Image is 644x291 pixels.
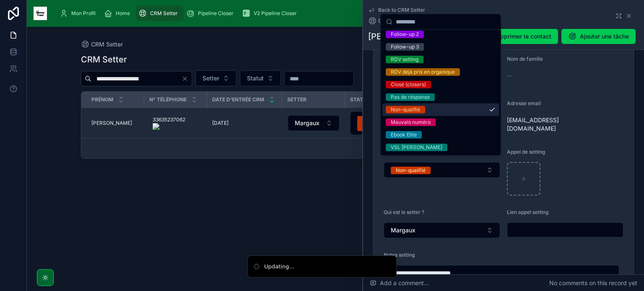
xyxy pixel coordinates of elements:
span: Home [116,10,130,17]
a: 33635237062 [149,113,202,133]
button: Clear [182,75,192,82]
a: Pipeline Closer [184,6,239,21]
span: Supprimer le contact [493,32,551,41]
span: [DATE] [212,120,229,126]
span: Notes setting [384,252,415,258]
span: Setter [287,96,306,103]
a: CRM Setter [136,6,184,21]
span: CRM Setter [150,10,178,17]
div: Updating... [264,263,294,271]
img: App logo [34,7,47,20]
span: Ajouter une tâche [580,32,629,41]
span: CRM Setter [378,17,410,25]
button: Select Button [351,112,405,134]
a: [DATE] [212,120,277,126]
span: Setter [203,74,219,82]
span: Back to CRM Setter [378,7,425,13]
span: -- [507,72,512,80]
span: Add a comment... [370,279,429,287]
h1: CRM Setter [81,54,127,65]
span: Lien appel setting [507,209,548,215]
a: CRM Setter [368,17,410,25]
a: Select Button [287,115,340,131]
div: Ebook Elite [391,131,417,139]
div: scrollable content [54,4,610,23]
a: Select Button [350,111,405,135]
button: Select Button [195,70,236,86]
a: Mon Profil [57,6,101,21]
div: Non-qualifié [391,106,420,113]
span: Appel de setting [507,149,545,155]
span: [PERSON_NAME] [91,120,132,126]
a: Back to CRM Setter [368,7,425,13]
button: Ajouter une tâche [561,29,636,44]
onoff-telecom-ce-phone-number-wrapper: 33635237062 [153,116,185,123]
div: Mauvais numéro [391,118,431,126]
button: Select Button [384,162,500,178]
span: Margaux [391,226,415,234]
div: Closé (closers) [391,81,426,88]
a: [PERSON_NAME] [91,120,139,126]
div: VSL [PERSON_NAME] [391,144,442,151]
span: Pipeline Closer [198,10,234,17]
div: RDV déjà pris en organique [391,68,455,76]
div: Follow-up 2 [391,31,419,38]
span: [EMAIL_ADDRESS][DOMAIN_NAME] [507,116,582,133]
span: Date d'entrée CRM [212,96,264,103]
div: Follow-up 3 [391,43,419,51]
a: V2 Pipeline Closer [239,6,303,21]
span: CRM Setter [91,40,123,49]
button: Select Button [288,115,340,131]
span: Mon Profil [71,10,96,17]
span: Statut du lead [350,96,394,103]
span: Nom de famille [507,56,543,62]
div: RDV setting [391,56,418,63]
span: V2 Pipeline Closer [254,10,297,17]
a: Home [101,6,136,21]
img: actions-icon.png [153,123,185,130]
h1: [PERSON_NAME] [368,31,437,42]
button: Select Button [240,70,281,86]
span: Adresse email [507,100,541,106]
button: Supprimer le contact [475,29,558,44]
a: CRM Setter [81,40,123,49]
span: Prénom [91,96,113,103]
span: Statut [247,74,264,82]
div: Non-qualifié [396,167,426,174]
button: Select Button [384,222,500,238]
div: Suggestions [381,30,501,155]
div: Pas de résponse [391,93,430,101]
span: N° Téléphone [149,96,187,103]
span: Qui est le setter ? [384,209,424,215]
span: Margaux [295,119,319,127]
